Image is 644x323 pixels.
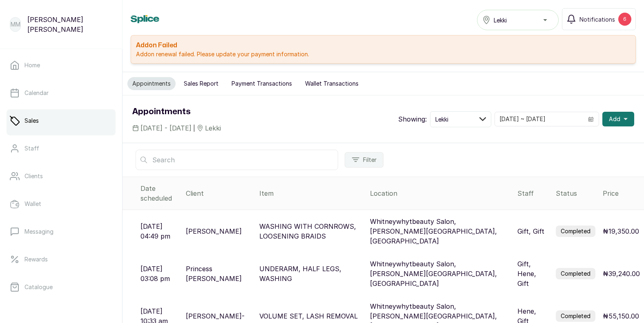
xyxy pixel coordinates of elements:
div: Client [186,188,253,198]
p: WASHING WITH CORNROWS, LOOSENING BRAIDS [259,221,363,241]
button: Add [602,112,634,126]
a: Clients [7,165,116,188]
button: Sales Report [179,77,223,90]
p: Gift, Gift [517,226,544,236]
p: Clients [25,172,43,180]
div: Price [603,188,641,198]
button: Payment Transactions [227,77,297,90]
a: Rewards [7,248,116,271]
a: Calendar [7,82,116,104]
p: Staff [25,144,39,153]
div: Location [370,188,511,198]
p: Wallet [25,200,41,208]
a: Home [7,54,116,77]
h1: Appointments [132,105,221,118]
p: Catalogue [25,283,53,291]
span: [DATE] - [DATE] [140,123,192,133]
button: Wallet Transactions [300,77,363,90]
svg: calendar [588,116,594,122]
button: Appointments [127,77,176,90]
span: Add [609,115,620,123]
p: Messaging [25,228,53,236]
p: UNDERARM, HALF LEGS, WASHING [259,264,363,283]
span: Notifications [579,15,615,24]
p: Calendar [25,89,49,97]
div: Date scheduled [140,184,179,203]
p: Rewards [25,255,48,263]
button: Notifications6 [562,8,636,30]
input: Search [136,150,338,170]
p: [DATE] 04:49 pm [140,221,179,241]
span: Lekki [435,115,448,124]
p: Sales [25,117,39,125]
label: Completed [556,268,595,279]
span: Lekki [494,16,507,24]
span: Filter [363,156,377,164]
a: Sales [7,109,116,132]
h2: Addon Failed [136,40,631,50]
div: Staff [517,188,549,198]
button: Lekki [430,111,491,127]
p: [PERSON_NAME] [PERSON_NAME] [27,15,112,34]
a: Messaging [7,220,116,243]
p: ₦19,350.00 [603,226,639,236]
button: Lekki [477,10,559,30]
p: [PERSON_NAME] [186,226,242,236]
p: Whitneywhytbeauty Salon, [PERSON_NAME][GEOGRAPHIC_DATA], [GEOGRAPHIC_DATA] [370,217,511,246]
p: Showing: [398,114,427,124]
div: 6 [618,13,631,26]
p: Princess [PERSON_NAME] [186,264,253,283]
p: Gift, Hene, Gift [517,259,549,288]
a: Wallet [7,192,116,215]
p: ₦55,150.00 [603,311,639,321]
a: Catalogue [7,276,116,299]
p: Home [25,61,40,69]
span: Lekki [205,123,221,133]
label: Completed [556,226,595,237]
button: Filter [345,152,383,168]
p: ₦39,240.00 [603,269,640,279]
div: Status [556,188,596,198]
p: MM [11,20,20,29]
label: Completed [556,310,595,322]
p: [DATE] 03:08 pm [140,264,179,283]
p: Addon renewal failed. Please update your payment information. [136,50,631,58]
p: VOLUME SET, LASH REMOVAL [259,311,358,321]
a: Staff [7,137,116,160]
span: | [193,124,195,133]
p: Whitneywhytbeauty Salon, [PERSON_NAME][GEOGRAPHIC_DATA], [GEOGRAPHIC_DATA] [370,259,511,288]
input: Select date [495,112,583,126]
div: Item [259,188,363,198]
p: [PERSON_NAME]- [186,311,245,321]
